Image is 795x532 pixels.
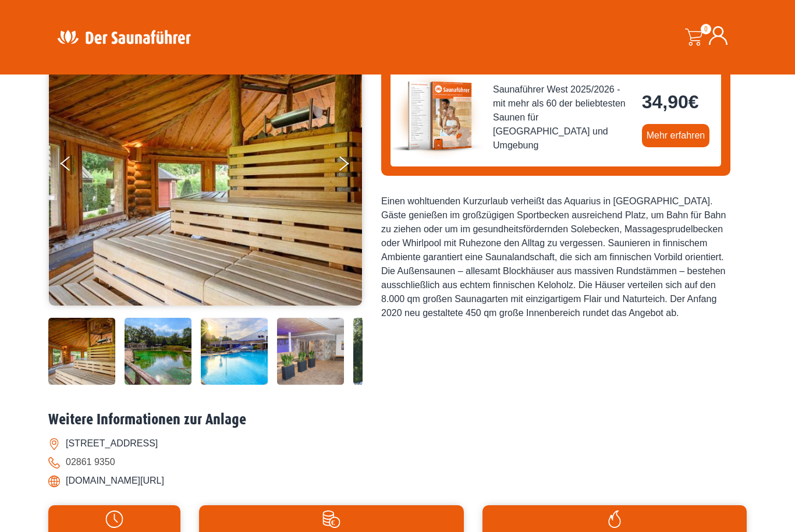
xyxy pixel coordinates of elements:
li: [DOMAIN_NAME][URL] [48,471,747,490]
span: € [688,91,699,112]
img: Uhr-weiss.svg [54,510,175,528]
h2: Weitere Informationen zur Anlage [48,411,747,429]
button: Previous [61,151,90,180]
span: Saunaführer West 2025/2026 - mit mehr als 60 der beliebtesten Saunen für [GEOGRAPHIC_DATA] und Um... [493,83,633,152]
button: Next [337,151,366,180]
bdi: 34,90 [642,91,699,112]
div: Einen wohltuenden Kurzurlaub verheißt das Aquarius in [GEOGRAPHIC_DATA]. Gäste genießen im großzü... [381,194,730,320]
a: 02861 9350 [66,457,115,467]
a: Mehr erfahren [642,124,710,147]
img: der-saunafuehrer-2025-west.jpg [391,69,484,162]
li: [STREET_ADDRESS] [48,434,747,453]
img: Preise-weiss.svg [205,510,457,528]
img: Flamme-weiss.svg [488,510,741,528]
span: 0 [701,24,711,34]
